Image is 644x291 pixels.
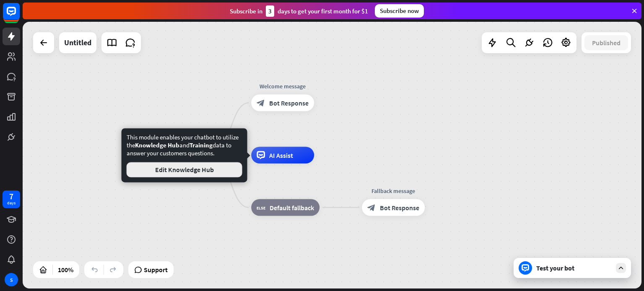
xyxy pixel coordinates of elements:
[536,264,612,272] div: Test your bot
[266,5,274,17] div: 3
[55,263,76,276] div: 100%
[356,187,431,195] div: Fallback message
[257,99,265,107] i: block_bot_response
[230,5,368,17] div: Subscribe in days to get your first month for $1
[269,99,309,107] span: Bot Response
[375,4,424,18] div: Subscribe now
[127,162,242,177] button: Edit Knowledge Hub
[245,82,320,90] div: Welcome message
[257,203,265,212] i: block_fallback
[135,141,179,149] span: Knowledge Hub
[5,273,18,286] div: S
[270,203,314,212] span: Default fallback
[9,193,13,200] div: 7
[64,32,91,53] div: Untitled
[380,203,419,212] span: Bot Response
[367,203,376,212] i: block_bot_response
[269,151,293,160] span: AI Assist
[127,133,242,177] div: This module enables your chatbot to utilize the and data to answer your customers questions.
[7,3,32,28] button: Open LiveChat chat widget
[144,263,168,276] span: Support
[3,191,20,208] a: 7 days
[584,35,628,50] button: Published
[7,200,16,206] div: days
[190,141,213,149] span: Training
